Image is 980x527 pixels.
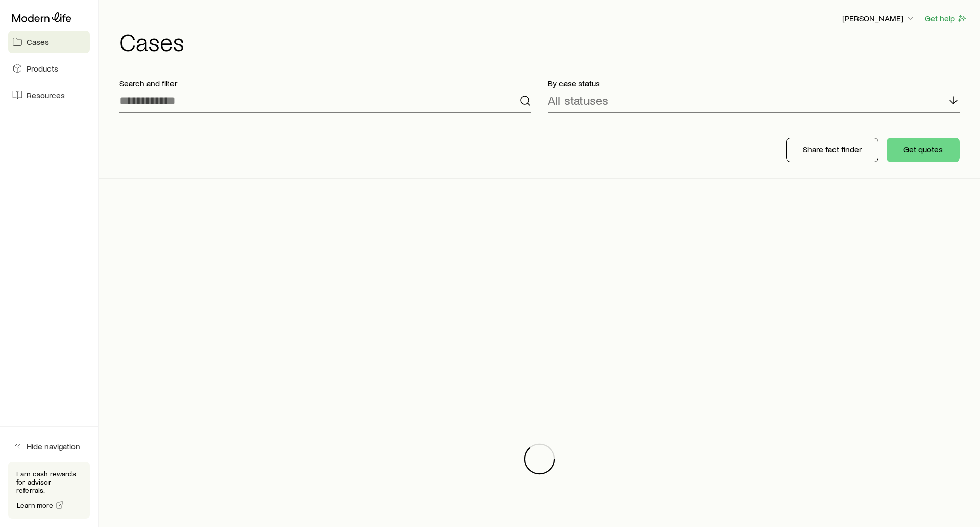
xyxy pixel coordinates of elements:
button: Hide navigation [8,435,90,457]
a: Cases [8,31,90,53]
div: Earn cash rewards for advisor referrals.Learn more [8,462,90,519]
p: Share fact finder [803,144,862,154]
span: Products [27,63,58,74]
p: Earn cash rewards for advisor referrals. [16,470,82,494]
span: Learn more [17,501,54,509]
h1: Cases [119,29,968,54]
p: Search and filter [119,78,531,88]
span: Hide navigation [27,441,80,451]
a: Products [8,57,90,80]
button: Get help [924,13,968,25]
span: Resources [27,90,65,100]
a: Resources [8,84,90,106]
span: Cases [27,37,49,47]
button: Get quotes [887,138,960,162]
button: Share fact finder [786,138,878,162]
p: All statuses [548,93,608,107]
p: [PERSON_NAME] [842,13,916,24]
p: By case status [548,78,960,88]
button: [PERSON_NAME] [842,13,916,25]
